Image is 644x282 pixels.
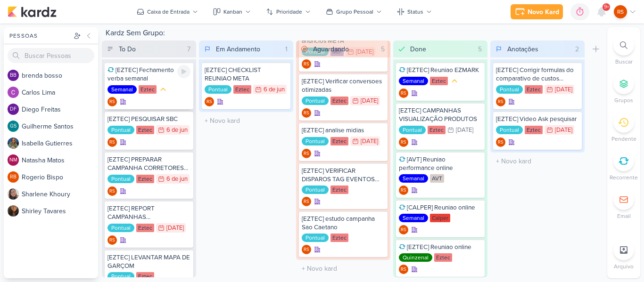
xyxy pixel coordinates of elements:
[107,175,134,183] div: Pontual
[107,66,190,83] div: [EZTEC] Fechamento verba semanal
[498,140,504,145] p: RS
[399,66,482,74] div: [EZTEC] Reuniao EZMARK
[8,32,72,40] div: Pessoas
[302,108,311,118] div: Renan Sena
[401,91,406,96] p: RS
[430,214,450,222] div: Calper
[10,175,17,180] p: RB
[399,126,426,134] div: Pontual
[10,124,17,129] p: GS
[304,111,309,116] p: RS
[107,186,117,196] div: Renan Sena
[399,106,482,123] div: [EZTEC] CAMPANHAS VISUALIZAÇÃO PRODUTOS
[428,126,446,134] div: Eztec
[399,89,408,98] div: Criador(a): Renan Sena
[107,186,117,196] div: Criador(a): Renan Sena
[205,66,288,83] div: [EZTEC] CHECKLIST REUNIAO META
[166,225,184,231] div: [DATE]
[496,137,505,147] div: Criador(a): Renan Sena
[610,173,638,182] p: Recorrente
[22,189,98,199] div: S h a r l e n e K h o u r y
[304,248,309,252] p: RS
[571,44,583,54] div: 2
[8,188,19,200] img: Sharlene Khoury
[399,203,482,212] div: [CALPER] Reuniao online
[304,62,309,67] p: RS
[525,126,543,134] div: Eztec
[302,234,329,242] div: Pontual
[430,174,444,183] div: AVT
[9,158,17,163] p: NM
[8,171,19,183] div: Rogerio Bispo
[456,127,473,133] div: [DATE]
[22,206,98,216] div: S h i r l e y T a v a r e s
[201,114,291,128] input: + Novo kard
[399,185,408,195] div: Renan Sena
[107,137,117,147] div: Renan Sena
[281,44,291,54] div: 1
[8,104,19,115] div: Diego Freitas
[22,71,98,81] div: b r e n d a b o s s o
[136,272,154,281] div: Eztec
[264,87,285,93] div: 6 de jun
[496,85,523,94] div: Pontual
[498,100,504,105] p: RS
[525,85,543,94] div: Eztec
[8,205,19,217] img: Shirley Tavares
[361,98,378,104] div: [DATE]
[496,115,579,123] div: [EZTEC] Video Ask pesquisar
[399,265,408,274] div: Renan Sena
[107,97,117,106] div: Criador(a): Renan Sena
[304,200,309,204] p: RS
[611,135,636,143] p: Pendente
[136,126,154,134] div: Eztec
[8,121,19,132] div: Guilherme Santos
[107,137,117,147] div: Criador(a): Renan Sena
[361,138,378,145] div: [DATE]
[233,85,251,94] div: Eztec
[302,97,329,105] div: Pontual
[158,85,168,94] div: Prioridade Média
[206,100,212,105] p: RS
[109,100,115,105] p: RS
[399,243,482,251] div: [EZTEC] Reuniao online
[298,262,388,275] input: + Novo kard
[177,65,190,78] div: Ligar relógio
[107,85,137,94] div: Semanal
[302,126,385,135] div: [EZTEC] analise midias
[136,224,154,232] div: Eztec
[430,77,448,85] div: Eztec
[496,126,523,134] div: Pontual
[205,97,214,106] div: Renan Sena
[496,137,505,147] div: Renan Sena
[8,154,19,166] div: Natasha Matos
[511,4,563,19] button: Novo Kard
[399,253,432,262] div: Quinzenal
[399,174,428,183] div: Semanal
[492,154,583,168] input: + Novo kard
[399,225,408,234] div: Criador(a): Renan Sena
[474,44,486,54] div: 5
[107,204,190,221] div: [EZTEC] REPORT CAMPANHAS VISUALIZAÇÃO
[528,7,559,17] div: Novo Kard
[107,235,117,245] div: Renan Sena
[8,70,19,81] div: brenda bosso
[136,175,154,183] div: Eztec
[401,267,406,272] p: RS
[302,197,311,206] div: Renan Sena
[614,5,627,18] div: Renan Sena
[102,27,603,40] div: Kardz Sem Grupo:
[109,140,115,145] p: RS
[399,137,408,147] div: Criador(a): Renan Sena
[399,89,408,98] div: Renan Sena
[302,245,311,254] div: Renan Sena
[450,76,459,86] div: Prioridade Média
[377,44,388,54] div: 5
[330,97,348,105] div: Eztec
[555,87,572,93] div: [DATE]
[399,155,482,172] div: [AVT] Reuniao performance online
[399,185,408,195] div: Criador(a): Renan Sena
[496,97,505,106] div: Renan Sena
[604,3,609,11] span: 9+
[10,107,17,112] p: DF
